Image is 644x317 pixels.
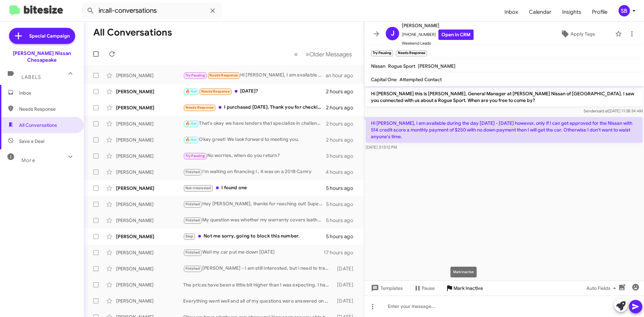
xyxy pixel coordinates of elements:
[302,47,356,61] button: Next
[185,73,205,77] span: Try Pausing
[183,120,326,127] div: That's okay we have lenders that specialize in challenged credit
[290,47,356,61] nav: Page navigation example
[183,152,326,160] div: No worries, when do you return?
[399,76,442,83] span: Attempted Contact
[116,201,183,208] div: [PERSON_NAME]
[185,218,200,222] span: Finished
[185,154,205,158] span: Try Pausing
[116,120,183,127] div: [PERSON_NAME]
[9,28,75,44] a: Special Campaign
[19,90,76,96] span: Inbox
[185,186,211,190] span: Not-Interested
[326,153,359,159] div: 3 hours ago
[21,157,35,163] span: More
[294,50,298,58] span: «
[116,233,183,240] div: [PERSON_NAME]
[326,217,359,224] div: 5 hours ago
[326,72,359,79] div: an hour ago
[29,33,70,39] span: Special Campaign
[334,265,359,272] div: [DATE]
[438,30,474,40] a: Open in CRM
[116,249,183,256] div: [PERSON_NAME]
[334,298,359,304] div: [DATE]
[326,137,359,143] div: 2 hours ago
[185,202,200,206] span: Finished
[366,145,397,150] span: [DATE] 3:13:12 PM
[185,138,197,142] span: 🔥 Hot
[185,121,197,126] span: 🔥 Hot
[597,108,608,113] span: said at
[402,21,474,30] span: [PERSON_NAME]
[524,2,557,22] a: Calendar
[209,73,238,77] span: Needs Response
[324,249,359,256] div: 17 hours ago
[183,200,326,208] div: Hey [PERSON_NAME], thanks for reaching out! Super busy right now—could you shoot me an email inst...
[185,266,200,271] span: Finished
[371,63,385,69] span: Nissan
[326,185,359,192] div: 5 hours ago
[366,117,643,143] p: Hi [PERSON_NAME], I am available during the day [DATE] - [DATE] however, only if I can get approv...
[371,76,397,83] span: Capital One
[499,2,524,22] span: Inbox
[116,185,183,192] div: [PERSON_NAME]
[19,138,44,145] span: Save a Deal
[581,282,624,294] button: Auto Fields
[440,282,488,294] button: Mark Inactive
[587,2,613,22] a: Profile
[326,104,359,111] div: 2 hours ago
[584,108,643,113] span: Sender [DATE] 11:38:34 AM
[408,282,440,294] button: Pause
[19,106,76,112] span: Needs Response
[116,265,183,272] div: [PERSON_NAME]
[309,51,352,58] span: Older Messages
[116,169,183,175] div: [PERSON_NAME]
[326,201,359,208] div: 5 hours ago
[185,89,197,94] span: 🔥 Hot
[586,282,619,294] span: Auto Fields
[21,74,41,80] span: Labels
[93,27,172,38] h1: All Conversations
[183,298,334,304] div: Everything went well and all of my questions were answered on my previous visit. I am impressed w...
[183,281,334,288] div: The prices have been a little bit higher than I was expecting. I have been on Autotrader talking ...
[391,28,394,39] span: J
[183,168,326,176] div: I'm waiting on financing I , it was on a 2018 Camry
[306,50,309,58] span: »
[571,28,595,40] span: Apply Tags
[422,282,435,294] span: Pause
[402,40,474,47] span: Weekend Leads
[334,281,359,288] div: [DATE]
[183,216,326,224] div: My question was whether my warranty covers leather seat repairs and if you do that work there. I ...
[185,234,194,239] span: Stop
[185,105,214,110] span: Needs Response
[450,267,477,277] div: Mark Inactive
[185,170,200,174] span: Finished
[543,28,612,40] button: Apply Tags
[388,63,415,69] span: Rogue Sport
[19,122,57,128] span: All Conversations
[326,120,359,127] div: 2 hours ago
[418,63,455,69] span: [PERSON_NAME]
[201,89,230,94] span: Needs Response
[116,298,183,304] div: [PERSON_NAME]
[116,104,183,111] div: [PERSON_NAME]
[326,88,359,95] div: 2 hours ago
[183,71,326,79] div: Hi [PERSON_NAME], I am available during the day [DATE] - [DATE] however, only if I can get approv...
[183,136,326,144] div: Okay great! We look forward to meeting you.
[290,47,302,61] button: Previous
[81,3,222,19] input: Search
[183,232,326,240] div: Not me sorry, going to block this number.
[183,88,326,95] div: [DATE]?
[370,282,403,294] span: Templates
[557,2,587,22] a: Insights
[326,233,359,240] div: 5 hours ago
[613,5,637,16] button: SB
[116,281,183,288] div: [PERSON_NAME]
[371,50,393,56] small: Try Pausing
[183,184,326,192] div: I found one
[116,217,183,224] div: [PERSON_NAME]
[396,50,427,56] small: Needs Response
[116,88,183,95] div: [PERSON_NAME]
